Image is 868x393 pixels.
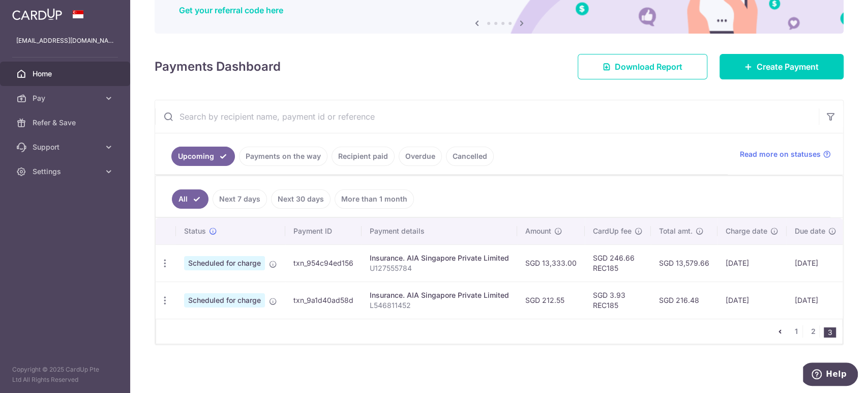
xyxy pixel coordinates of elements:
p: U127555784 [370,263,509,273]
a: Payments on the way [239,147,327,166]
span: Scheduled for charge [184,293,265,307]
a: Upcoming [171,147,235,166]
td: SGD 216.48 [651,282,717,319]
span: Home [33,69,100,79]
td: [DATE] [717,244,787,282]
h4: Payments Dashboard [155,58,281,76]
td: SGD 3.93 REC185 [585,282,651,319]
span: Amount [525,226,551,236]
span: Create Payment [757,61,819,73]
iframe: Opens a widget where you can find more information [803,362,858,388]
span: Pay [33,93,100,103]
a: Download Report [578,54,707,79]
img: CardUp [12,8,62,20]
p: L546811452 [370,300,509,311]
span: Refer & Save [33,118,100,128]
td: SGD 13,579.66 [651,244,717,282]
span: Total amt. [659,226,693,236]
a: Get your referral code here [179,5,283,15]
a: 2 [807,325,819,338]
a: More than 1 month [335,189,414,209]
p: [EMAIL_ADDRESS][DOMAIN_NAME] [16,36,114,46]
td: txn_9a1d40ad58d [285,282,362,319]
a: Next 7 days [213,189,267,209]
nav: pager [774,319,842,344]
li: 3 [824,327,836,338]
td: [DATE] [787,244,845,282]
div: Insurance. AIA Singapore Private Limited [370,253,509,263]
a: 1 [790,325,802,338]
td: SGD 13,333.00 [517,244,585,282]
td: SGD 246.66 REC185 [585,244,651,282]
th: Payment ID [285,218,362,244]
a: Recipient paid [332,147,395,166]
div: Insurance. AIA Singapore Private Limited [370,290,509,300]
a: Next 30 days [271,189,331,209]
a: Cancelled [446,147,494,166]
span: Read more on statuses [740,149,821,159]
td: [DATE] [717,282,787,319]
a: All [172,189,208,209]
span: Status [184,226,206,236]
span: CardUp fee [593,226,632,236]
td: [DATE] [787,282,845,319]
a: Overdue [399,147,442,166]
td: txn_954c94ed156 [285,244,362,282]
span: Scheduled for charge [184,256,265,270]
a: Read more on statuses [740,149,831,159]
a: Create Payment [720,54,844,79]
span: Settings [33,166,100,177]
span: Due date [795,226,825,236]
th: Payment details [362,218,517,244]
span: Charge date [726,226,767,236]
input: Search by recipient name, payment id or reference [155,100,819,133]
span: Support [33,142,100,152]
span: Download Report [615,61,682,73]
td: SGD 212.55 [517,282,585,319]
